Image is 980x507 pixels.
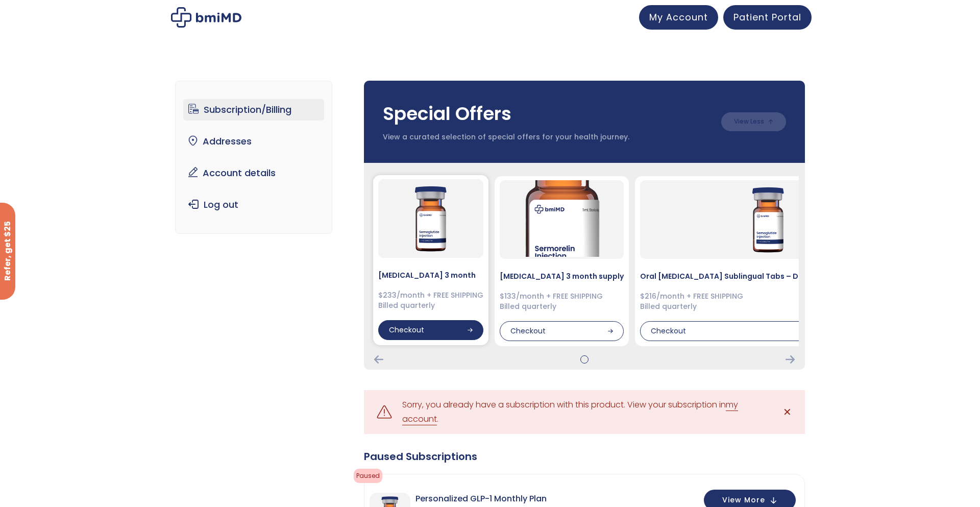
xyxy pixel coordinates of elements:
div: Paused Subscriptions [364,449,805,464]
img: My account [171,7,241,28]
h4: Oral [MEDICAL_DATA] Sublingual Tabs – Dissolvable 3 Month Supply [640,271,896,281]
nav: Account pages [175,81,333,234]
div: Previous Card [374,355,383,364]
div: Sorry, you already have a subscription with this product. View your subscription in . [402,398,767,426]
span: My Account [649,11,708,23]
div: $216/month + FREE SHIPPING Billed quarterly [640,292,896,311]
a: Log out [183,194,325,215]
span: Personalized GLP-1 Monthly Plan [415,492,547,506]
span: Paused [354,469,382,483]
div: Checkout [378,320,483,341]
span: Patient Portal [733,11,801,23]
div: $133/month + FREE SHIPPING Billed quarterly [500,292,624,311]
h4: [MEDICAL_DATA] 3 month [378,270,483,280]
div: Next Card [786,355,795,364]
div: Checkout [640,321,896,342]
a: ✕ [777,402,797,422]
p: View a curated selection of special offers for your health journey. [383,132,711,142]
h4: [MEDICAL_DATA] 3 month supply [500,271,624,281]
a: Subscription/Billing [183,99,325,120]
a: Addresses [183,131,325,152]
div: $233/month + FREE SHIPPING Billed quarterly [378,291,483,310]
span: ✕ [783,405,792,419]
span: View More [722,497,765,503]
a: My Account [639,5,718,30]
a: Patient Portal [723,5,812,30]
h3: Special Offers [383,101,711,127]
div: Checkout [500,321,624,342]
a: Account details [183,162,325,184]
